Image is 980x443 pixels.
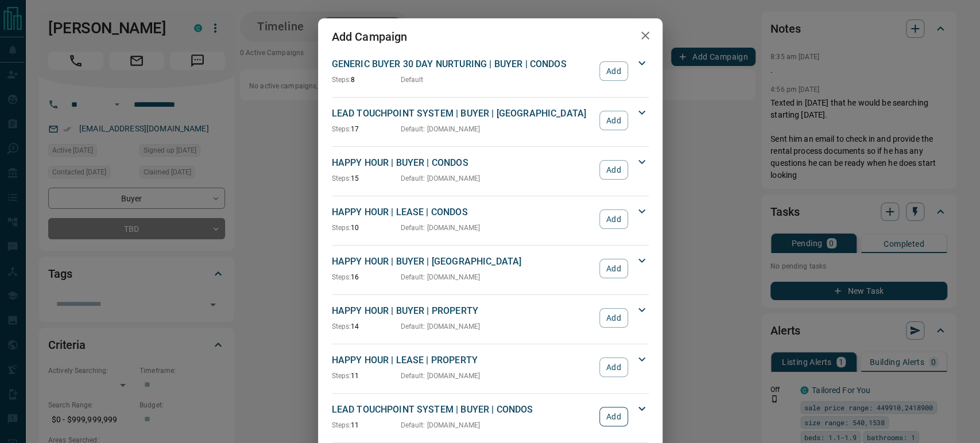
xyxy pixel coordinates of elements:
span: Steps: [332,125,351,133]
div: HAPPY HOUR | BUYER | [GEOGRAPHIC_DATA]Steps:16Default: [DOMAIN_NAME]Add [332,252,649,285]
p: 16 [332,272,401,282]
div: GENERIC BUYER 30 DAY NURTURING | BUYER | CONDOSSteps:8DefaultAdd [332,55,649,87]
p: 11 [332,420,401,430]
span: Steps: [332,421,351,429]
button: Add [599,308,627,328]
p: LEAD TOUCHPOINT SYSTEM | BUYER | [GEOGRAPHIC_DATA] [332,107,594,121]
button: Add [599,209,627,229]
span: Steps: [332,322,351,331]
span: Steps: [332,76,351,84]
div: LEAD TOUCHPOINT SYSTEM | BUYER | [GEOGRAPHIC_DATA]Steps:17Default: [DOMAIN_NAME]Add [332,104,649,137]
p: 11 [332,371,401,381]
p: Default : [DOMAIN_NAME] [401,321,481,332]
p: 15 [332,173,401,184]
p: Default : [DOMAIN_NAME] [401,223,481,233]
p: Default : [DOMAIN_NAME] [401,173,481,184]
div: LEAD TOUCHPOINT SYSTEM | BUYER | CONDOSSteps:11Default: [DOMAIN_NAME]Add [332,401,649,433]
button: Add [599,160,627,180]
span: Steps: [332,224,351,232]
p: Default [401,75,424,85]
h2: Add Campaign [318,18,421,55]
p: GENERIC BUYER 30 DAY NURTURING | BUYER | CONDOS [332,57,594,71]
button: Add [599,61,627,81]
p: LEAD TOUCHPOINT SYSTEM | BUYER | CONDOS [332,403,594,417]
p: 8 [332,75,401,85]
div: HAPPY HOUR | BUYER | CONDOSSteps:15Default: [DOMAIN_NAME]Add [332,154,649,186]
p: HAPPY HOUR | LEASE | PROPERTY [332,353,594,367]
div: HAPPY HOUR | BUYER | PROPERTYSteps:14Default: [DOMAIN_NAME]Add [332,302,649,334]
span: Steps: [332,174,351,182]
p: HAPPY HOUR | BUYER | [GEOGRAPHIC_DATA] [332,255,594,269]
p: 14 [332,321,401,332]
p: Default : [DOMAIN_NAME] [401,420,481,430]
span: Steps: [332,273,351,281]
button: Add [599,357,627,377]
p: 10 [332,223,401,233]
div: HAPPY HOUR | LEASE | CONDOSSteps:10Default: [DOMAIN_NAME]Add [332,203,649,235]
p: Default : [DOMAIN_NAME] [401,124,481,134]
button: Add [599,111,627,130]
div: HAPPY HOUR | LEASE | PROPERTYSteps:11Default: [DOMAIN_NAME]Add [332,351,649,383]
p: 17 [332,124,401,134]
span: Steps: [332,372,351,380]
p: Default : [DOMAIN_NAME] [401,371,481,381]
p: HAPPY HOUR | BUYER | PROPERTY [332,304,594,318]
p: Default : [DOMAIN_NAME] [401,272,481,282]
button: Add [599,259,627,278]
button: Add [599,407,627,426]
p: HAPPY HOUR | LEASE | CONDOS [332,205,594,219]
p: HAPPY HOUR | BUYER | CONDOS [332,156,594,170]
